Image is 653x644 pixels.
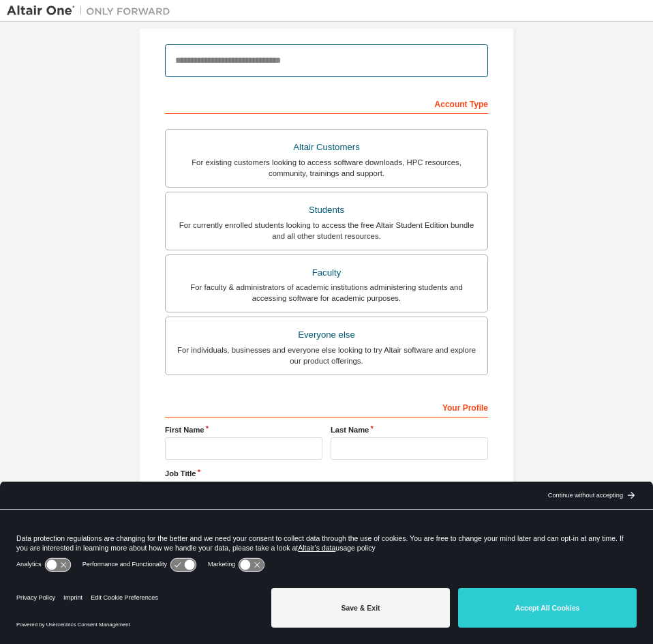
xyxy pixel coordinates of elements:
[7,4,177,18] img: Altair One
[174,220,479,241] div: For currently enrolled students looking to access the free Altair Student Edition bundle and all ...
[174,157,479,179] div: For existing customers looking to access software downloads, HPC resources, community, trainings ...
[174,282,479,304] div: For faculty & administrators of academic institutions administering students and accessing softwa...
[174,325,479,345] div: Everyone else
[174,138,479,157] div: Altair Customers
[174,201,479,220] div: Students
[165,92,488,114] div: Account Type
[174,263,479,282] div: Faculty
[174,345,479,366] div: For individuals, businesses and everyone else looking to try Altair software and explore our prod...
[331,424,488,435] label: Last Name
[165,396,488,418] div: Your Profile
[165,424,322,435] label: First Name
[165,468,488,479] label: Job Title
